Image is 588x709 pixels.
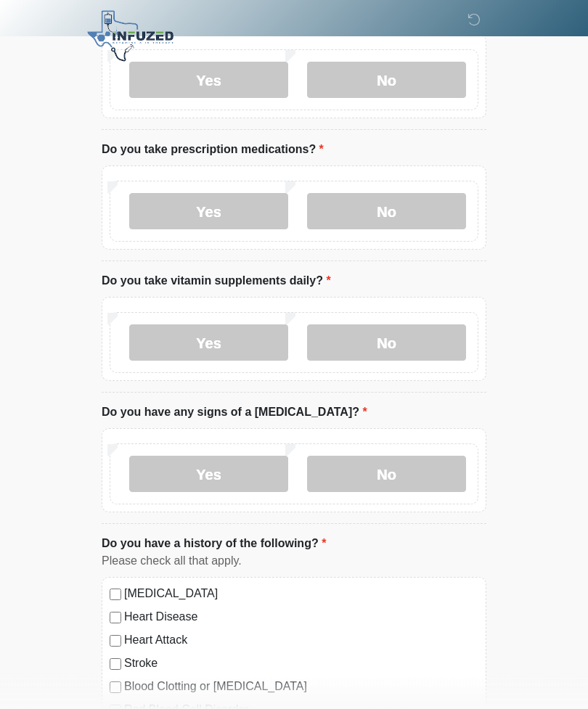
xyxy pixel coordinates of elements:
label: No [307,62,466,99]
label: Stroke [124,655,478,673]
label: Yes [129,62,288,99]
label: Blood Clotting or [MEDICAL_DATA] [124,679,478,696]
img: Infuzed IV Therapy Logo [87,11,173,62]
label: [MEDICAL_DATA] [124,586,478,603]
label: No [307,194,466,230]
label: Heart Attack [124,632,478,649]
label: No [307,325,466,361]
label: Yes [129,325,288,361]
label: Yes [129,194,288,230]
label: No [307,456,466,493]
input: Stroke [110,659,121,671]
label: Do you take prescription medications? [102,142,324,159]
label: Yes [129,456,288,493]
input: Blood Clotting or [MEDICAL_DATA] [110,682,121,694]
label: Do you have a history of the following? [102,536,326,553]
input: Heart Disease [110,612,121,624]
input: Heart Attack [110,636,121,647]
div: Please check all that apply. [102,553,486,570]
input: [MEDICAL_DATA] [110,589,121,601]
label: Do you have any signs of a [MEDICAL_DATA]? [102,404,367,422]
label: Do you take vitamin supplements daily? [102,273,331,290]
label: Heart Disease [124,609,478,626]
